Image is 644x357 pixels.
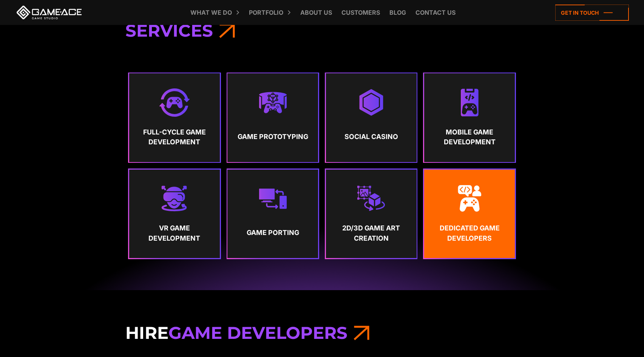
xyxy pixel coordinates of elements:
a: Full-Cycle Game Development [129,73,220,162]
a: VR Game Development [129,170,220,258]
strong: Mobile Game Development [431,127,508,147]
strong: Game Prototyping [235,127,311,146]
img: Metaverse game development [259,88,287,117]
a: Game Prototyping [227,73,318,162]
strong: Game Porting [235,223,311,242]
span: Game Developers [168,322,347,343]
strong: Social Casino [333,127,409,146]
h3: Hire [125,322,519,343]
strong: Dedicated Game Developers [431,223,508,243]
strong: Full-Cycle Game Development [136,127,213,147]
img: Dedicated game developers [456,184,484,213]
img: Social casino game development [357,88,385,117]
a: Game Porting [227,170,318,258]
strong: VR Game Development [136,223,213,243]
img: 2d 3d game art creation [357,184,385,213]
a: Mobile Game Development [424,73,515,162]
img: Mobile game development [456,88,484,117]
a: Social Casino [326,73,417,162]
strong: 2D/3D Game Art Creation [333,223,409,243]
img: Vr game development [160,184,188,213]
a: Get in touch [555,5,629,21]
img: Game porting [259,184,287,213]
img: Full cycle game development [159,88,189,117]
a: 2D/3D Game Art Creation [326,170,417,258]
span: Services [125,20,213,41]
a: Dedicated Game Developers [424,170,515,258]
